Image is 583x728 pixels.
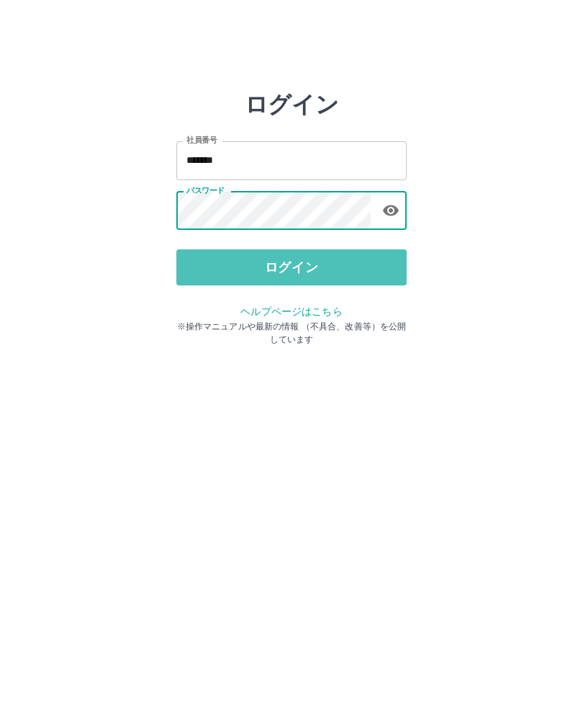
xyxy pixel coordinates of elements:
[186,135,217,146] label: 社員番号
[176,320,407,346] p: ※操作マニュアルや最新の情報 （不具合、改善等）を公開しています
[245,91,339,118] h2: ログイン
[186,185,225,196] label: パスワード
[240,306,342,317] a: ヘルプページはこちら
[176,249,407,285] button: ログイン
